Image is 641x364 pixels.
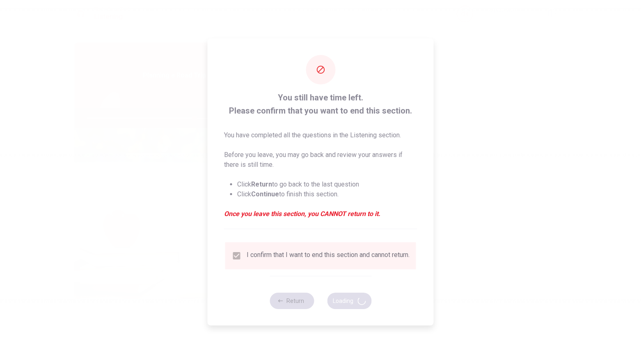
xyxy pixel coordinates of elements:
[251,180,272,188] strong: Return
[224,209,417,219] em: Once you leave this section, you CANNOT return to it.
[224,130,417,140] p: You have completed all the questions in the Listening section.
[224,91,417,117] span: You still have time left. Please confirm that you want to end this section.
[251,190,279,198] strong: Continue
[237,189,417,199] li: Click to finish this section.
[247,251,410,261] div: I confirm that I want to end this section and cannot return.
[270,293,314,309] button: Return
[237,180,417,189] li: Click to go back to the last question
[327,293,371,309] button: Loading
[224,150,417,170] p: Before you leave, you may go back and review your answers if there is still time.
